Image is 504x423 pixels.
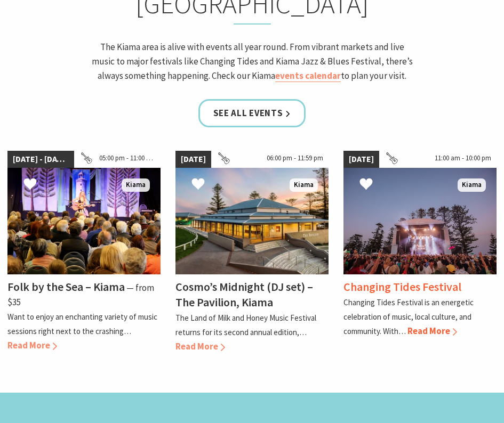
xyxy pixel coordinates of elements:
[89,40,416,83] p: The Kiama area is alive with events all year round. From vibrant markets and live music to major ...
[343,151,379,168] span: [DATE]
[290,178,318,192] span: Kiama
[7,151,74,168] span: [DATE] - [DATE]
[175,340,225,352] span: Read More
[7,282,154,308] span: ⁠— from $35
[13,167,47,203] button: Click to Favourite Folk by the Sea – Kiama
[175,168,329,274] img: Land of Milk an Honey Festival
[343,168,497,274] img: Changing Tides Main Stage
[343,279,461,294] h4: Changing Tides Festival
[349,167,383,203] button: Click to Favourite Changing Tides Festival
[7,339,57,351] span: Read More
[94,151,161,168] span: 05:00 pm - 11:00 pm
[7,151,161,354] a: [DATE] - [DATE] 05:00 pm - 11:00 pm Folk by the Sea - Showground Pavilion Kiama Folk by the Sea –...
[175,313,316,337] p: The Land of Milk and Honey Music Festival returns for its second annual edition,…
[122,178,150,192] span: Kiama
[7,312,157,336] p: Want to enjoy an enchanting variety of music sessions right next to the crashing…
[7,279,125,294] h4: Folk by the Sea – Kiama
[343,297,474,336] p: Changing Tides Festival is an energetic celebration of music, local culture, and community. With…
[198,99,306,127] a: See all Events
[429,151,497,168] span: 11:00 am - 10:00 pm
[175,151,211,168] span: [DATE]
[407,325,457,337] span: Read More
[181,167,215,203] button: Click to Favourite Cosmo’s Midnight (DJ set) – The Pavilion, Kiama
[7,168,161,274] img: Folk by the Sea - Showground Pavilion
[275,70,341,82] a: events calendar
[175,279,313,310] h4: Cosmo’s Midnight (DJ set) – The Pavilion, Kiama
[458,178,486,192] span: Kiama
[261,151,329,168] span: 06:00 pm - 11:59 pm
[343,151,497,354] a: [DATE] 11:00 am - 10:00 pm Changing Tides Main Stage Kiama Changing Tides Festival Changing Tides...
[175,151,329,354] a: [DATE] 06:00 pm - 11:59 pm Land of Milk an Honey Festival Kiama Cosmo’s Midnight (DJ set) – The P...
